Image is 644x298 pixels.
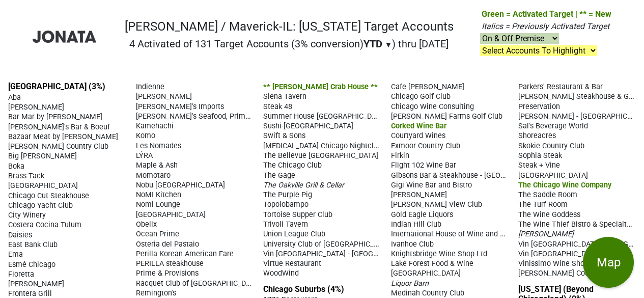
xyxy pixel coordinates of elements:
[8,260,55,269] span: Esmé Chicago
[125,19,454,34] h1: [PERSON_NAME] / Maverick-IL: [US_STATE] Target Accounts
[8,289,52,298] span: Frontera Grill
[518,161,560,170] span: Steak + Vine
[263,102,292,111] span: Steak 48
[136,220,157,229] span: Obelix
[33,31,96,43] img: Jonata
[391,250,487,258] span: Knightsbridge Wine Shop Ltd
[263,92,306,101] span: Siena Tavern
[518,83,603,91] span: Parkers' Restaurant & Bar
[8,162,24,171] span: Boka
[391,170,554,180] span: Gibsons Bar & Steakhouse - [GEOGRAPHIC_DATA]
[136,142,181,150] span: Les Nomades
[136,171,171,180] span: Momotaro
[583,237,634,288] button: Map
[391,259,473,268] span: Lake Forest Food & Wine
[136,230,179,238] span: Ocean Prime
[8,211,46,220] span: City Winery
[391,112,502,121] span: [PERSON_NAME] Farms Golf Club
[263,151,378,160] span: The Bellevue [GEOGRAPHIC_DATA]
[136,151,153,160] span: LÝRA
[136,250,234,258] span: Perilla Korean American Fare
[518,131,556,140] span: Shoreacres
[263,239,393,249] span: University Club of [GEOGRAPHIC_DATA]
[8,172,44,180] span: Brass Tack
[263,220,308,229] span: Trivoli Tavern
[263,161,322,170] span: The Chicago Club
[263,210,332,219] span: Tortoise Supper Club
[518,102,560,111] span: Preservation
[518,142,584,150] span: Skokie Country Club
[136,181,225,189] span: Nobu [GEOGRAPHIC_DATA]
[518,171,588,180] span: [GEOGRAPHIC_DATA]
[391,102,474,111] span: Chicago Wine Consulting
[391,131,445,140] span: Courtyard Wines
[263,200,309,209] span: Topolobampo
[391,240,434,249] span: Ivanhoe Club
[136,269,199,278] span: Prime & Provisions
[8,123,110,131] span: [PERSON_NAME]'s Bar & Boeuf
[136,210,206,219] span: [GEOGRAPHIC_DATA]
[263,284,344,294] a: Chicago Suburbs (4%)
[8,280,64,288] span: [PERSON_NAME]
[8,240,58,249] span: East Bank Club
[8,103,64,112] span: [PERSON_NAME]
[391,200,482,209] span: [PERSON_NAME] View Club
[391,181,472,189] span: Gigi Wine Bar and Bistro
[391,122,446,130] span: Corked Wine Bar
[263,171,295,180] span: The Gage
[8,270,34,279] span: Fioretta
[8,132,118,141] span: Bazaar Meat by [PERSON_NAME]
[136,240,199,249] span: Osteria del Pastaio
[8,93,21,102] span: Aba
[8,82,105,91] a: [GEOGRAPHIC_DATA] (3%)
[125,38,454,50] h2: 4 Activated of 131 Target Accounts (3% conversion) ) thru [DATE]
[136,191,181,199] span: NoMI Kitchen
[385,40,393,49] span: ▼
[391,229,524,238] span: International House of Wine and Cheese
[391,289,464,297] span: Medinah Country Club
[518,269,619,278] span: [PERSON_NAME] Country Club
[391,142,460,150] span: Exmoor Country Club
[391,220,441,229] span: Indian Hill Club
[391,83,464,91] span: Cafe [PERSON_NAME]
[8,192,89,200] span: Chicago Cut Steakhouse
[136,161,178,170] span: Maple & Ash
[518,91,641,101] span: [PERSON_NAME] Steakhouse & Grille
[263,83,378,91] span: ** [PERSON_NAME] Crab House **
[391,191,447,199] span: [PERSON_NAME]
[263,141,382,150] span: [MEDICAL_DATA] Chicago Nightclub
[518,181,611,189] span: The Chicago Wine Company
[391,269,461,278] span: [GEOGRAPHIC_DATA]
[136,111,316,121] span: [PERSON_NAME]'s Seafood, Prime Steak & Stone Crab
[263,191,312,199] span: The Purple Pig
[263,249,422,258] span: Vin [GEOGRAPHIC_DATA] - [GEOGRAPHIC_DATA]
[391,151,409,160] span: Firkin
[136,122,174,130] span: Kamehachi
[136,83,164,91] span: Indienne
[136,102,224,111] span: [PERSON_NAME]'s Imports
[263,122,353,130] span: Sushi-[GEOGRAPHIC_DATA]
[391,92,451,101] span: Chicago Golf Club
[518,151,562,160] span: Sophia Steak
[136,289,176,297] span: Remington's
[391,279,429,288] span: Liquor Barn
[136,131,155,140] span: Komo
[518,210,580,219] span: The Wine Goddess
[263,131,305,140] span: Swift & Sons
[136,278,261,288] span: Racquet Club of [GEOGRAPHIC_DATA]
[518,230,574,238] span: [PERSON_NAME]
[8,250,23,259] span: Ema
[263,230,325,238] span: Union League Club
[8,113,102,121] span: Bar Mar by [PERSON_NAME]
[8,152,77,160] span: Big [PERSON_NAME]
[482,21,609,31] span: Italics = Previously Activated Target
[391,161,456,170] span: Flight 102 Wine Bar
[136,92,192,101] span: [PERSON_NAME]
[518,200,568,209] span: The Turf Room
[8,231,32,239] span: Daisies
[136,259,204,268] span: PERILLA steakhouse
[8,201,73,210] span: Chicago Yacht Club
[263,259,321,268] span: Virtue Restaurant
[518,191,577,199] span: The Saddle Room
[263,111,442,121] span: Summer House [GEOGRAPHIC_DATA][PERSON_NAME]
